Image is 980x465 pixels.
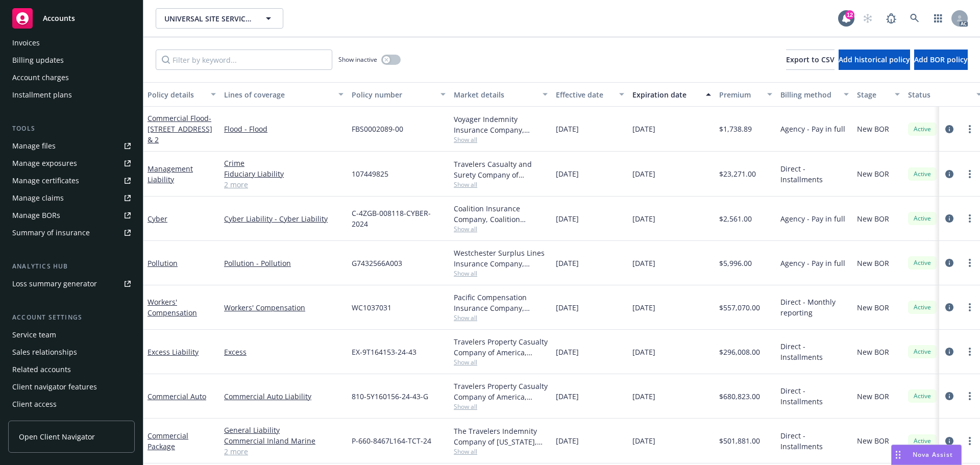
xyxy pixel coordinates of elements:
[148,297,197,317] a: Workers' Compensation
[904,8,925,29] a: Search
[8,276,135,292] a: Loss summary generator
[8,396,135,412] a: Client access
[224,89,332,100] div: Lines of coverage
[857,258,889,268] span: New BOR
[8,173,135,189] a: Manage certificates
[857,347,889,357] span: New BOR
[719,168,756,179] span: $23,271.00
[148,113,212,144] a: Commercial Flood
[8,138,135,154] a: Manage files
[224,446,344,457] a: 2 more
[224,258,344,268] a: Pollution - Pollution
[454,269,548,278] span: Show all
[857,168,889,179] span: New BOR
[719,435,760,446] span: $501,881.00
[964,435,976,447] a: more
[556,391,579,402] span: [DATE]
[719,391,760,402] span: $680,823.00
[148,113,212,144] span: - [STREET_ADDRESS] & 2
[912,391,933,401] span: Active
[632,258,655,268] span: [DATE]
[632,391,655,402] span: [DATE]
[857,302,889,313] span: New BOR
[943,301,955,313] a: circleInformation
[628,82,715,107] button: Expiration date
[454,248,548,269] div: Westchester Surplus Lines Insurance Company, Chubb Group, RT Specialty Insurance Services, LLC (R...
[224,179,344,190] a: 2 more
[632,302,655,313] span: [DATE]
[8,207,135,224] a: Manage BORs
[780,430,849,452] span: Direct - Installments
[912,347,933,356] span: Active
[164,13,253,24] span: UNIVERSAL SITE SERVICES, INC
[454,114,548,135] div: Voyager Indemnity Insurance Company, Assurant, Amwins
[156,50,332,70] input: Filter by keyword...
[839,55,910,64] span: Add historical policy
[556,168,579,179] span: [DATE]
[352,89,434,100] div: Policy number
[148,258,178,268] a: Pollution
[556,347,579,357] span: [DATE]
[853,82,904,107] button: Stage
[891,445,962,465] button: Nova Assist
[912,214,933,223] span: Active
[224,168,344,179] a: Fiduciary Liability
[928,8,948,29] a: Switch app
[556,258,579,268] span: [DATE]
[913,450,953,459] span: Nova Assist
[454,336,548,358] div: Travelers Property Casualty Company of America, Travelers Insurance
[352,435,431,446] span: P-660-8467L164-TCT-24
[148,164,193,184] a: Management Liability
[148,431,188,451] a: Commercial Package
[943,168,955,180] a: circleInformation
[224,425,344,435] a: General Liability
[719,347,760,357] span: $296,008.00
[943,435,955,447] a: circleInformation
[8,344,135,360] a: Sales relationships
[454,402,548,411] span: Show all
[914,50,968,70] button: Add BOR policy
[12,361,71,378] div: Related accounts
[454,381,548,402] div: Travelers Property Casualty Company of America, Travelers Insurance
[632,213,655,224] span: [DATE]
[450,82,552,107] button: Market details
[12,35,40,51] div: Invoices
[556,124,579,134] span: [DATE]
[454,447,548,456] span: Show all
[857,124,889,134] span: New BOR
[719,124,752,134] span: $1,738.89
[454,225,548,233] span: Show all
[12,173,79,189] div: Manage certificates
[8,52,135,68] a: Billing updates
[8,361,135,378] a: Related accounts
[780,89,838,100] div: Billing method
[352,302,391,313] span: WC1037031
[632,347,655,357] span: [DATE]
[352,168,388,179] span: 107449825
[338,55,377,64] span: Show inactive
[156,8,283,29] button: UNIVERSAL SITE SERVICES, INC
[12,327,56,343] div: Service team
[556,213,579,224] span: [DATE]
[857,213,889,224] span: New BOR
[454,203,548,225] div: Coalition Insurance Company, Coalition Insurance Solutions (Carrier), Coalition Insurance Solutio...
[780,258,845,268] span: Agency - Pay in full
[352,258,402,268] span: G7432566A003
[8,190,135,206] a: Manage claims
[943,212,955,225] a: circleInformation
[964,346,976,358] a: more
[12,138,56,154] div: Manage files
[8,379,135,395] a: Client navigator features
[8,155,135,172] a: Manage exposures
[556,435,579,446] span: [DATE]
[19,431,95,442] span: Open Client Navigator
[780,341,849,362] span: Direct - Installments
[348,82,450,107] button: Policy number
[556,302,579,313] span: [DATE]
[143,82,220,107] button: Policy details
[12,225,90,241] div: Summary of insurance
[556,89,613,100] div: Effective date
[912,436,933,446] span: Active
[12,87,72,103] div: Installment plans
[964,212,976,225] a: more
